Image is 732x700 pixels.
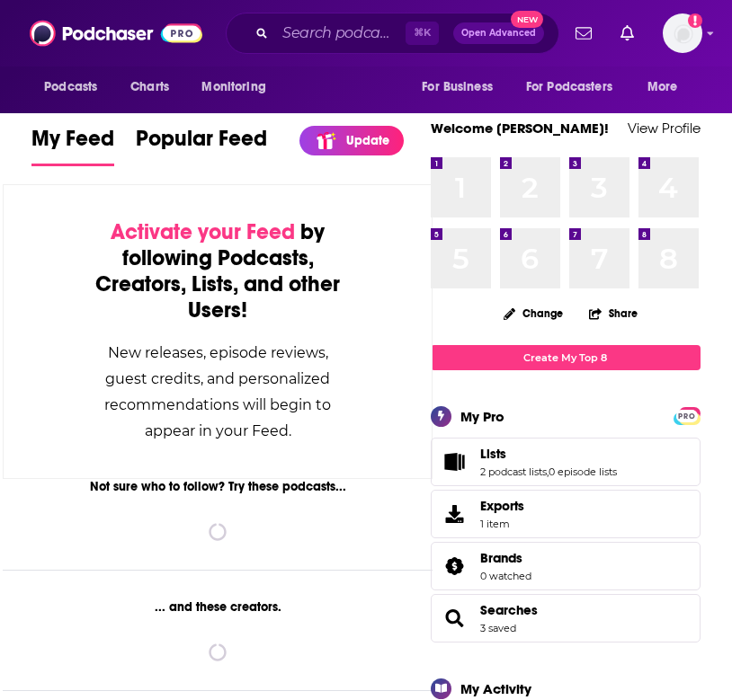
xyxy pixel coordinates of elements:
span: Exports [480,498,524,514]
a: Exports [431,490,701,538]
a: 0 episode lists [549,465,617,478]
span: My Feed [31,125,114,163]
span: 1 item [480,518,524,530]
span: Searches [431,594,701,642]
a: Show notifications dropdown [568,18,599,49]
button: open menu [189,70,289,104]
span: Podcasts [44,75,97,100]
svg: Add a profile image [688,13,702,28]
button: Share [588,296,638,331]
span: Lists [480,446,506,462]
button: Open AdvancedNew [453,22,544,44]
a: View Profile [628,120,701,137]
a: Update [299,126,404,155]
span: Activate your Feed [111,218,295,245]
span: Open Advanced [461,29,536,38]
button: open menu [31,70,121,104]
button: open menu [409,70,515,104]
button: Show profile menu [663,13,702,53]
span: ⌘ K [406,22,439,45]
a: Show notifications dropdown [613,18,641,49]
a: 3 saved [480,622,516,634]
button: open menu [635,70,701,104]
a: Brands [480,550,531,566]
a: Lists [437,449,473,474]
span: Brands [431,542,701,590]
a: Brands [437,554,473,579]
div: Search podcasts, credits, & more... [226,13,559,54]
span: PRO [676,410,698,423]
img: Podchaser - Follow, Share and Rate Podcasts [30,16,202,50]
span: Lists [431,438,701,486]
span: Logged in as TrevorC [663,13,702,53]
a: Searches [480,602,538,618]
input: Search podcasts, credits, & more... [275,19,406,48]
a: Searches [437,606,473,631]
img: User Profile [663,13,702,53]
span: New [511,11,543,28]
span: Monitoring [201,75,265,100]
a: Popular Feed [136,125,267,166]
a: My Feed [31,125,114,166]
span: More [647,75,678,100]
div: New releases, episode reviews, guest credits, and personalized recommendations will begin to appe... [94,340,342,444]
div: by following Podcasts, Creators, Lists, and other Users! [94,219,342,323]
span: For Business [422,75,493,100]
span: , [547,465,549,478]
div: My Activity [460,680,531,697]
a: PRO [676,408,698,421]
a: Create My Top 8 [431,345,701,369]
span: Charts [130,75,169,100]
div: My Pro [460,408,504,425]
span: Popular Feed [136,125,267,163]
button: open menu [514,70,638,104]
a: 2 podcast lists [480,465,547,478]
a: Lists [480,446,617,462]
div: ... and these creators. [3,599,433,615]
a: 0 watched [480,570,531,582]
a: Welcome [PERSON_NAME]! [431,120,609,137]
span: Brands [480,550,522,566]
span: Exports [437,501,473,527]
a: Charts [119,70,180,104]
button: Change [493,302,574,324]
span: For Podcasters [526,75,612,100]
div: Not sure who to follow? Try these podcasts... [3,479,433,494]
p: Update [346,133,389,148]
